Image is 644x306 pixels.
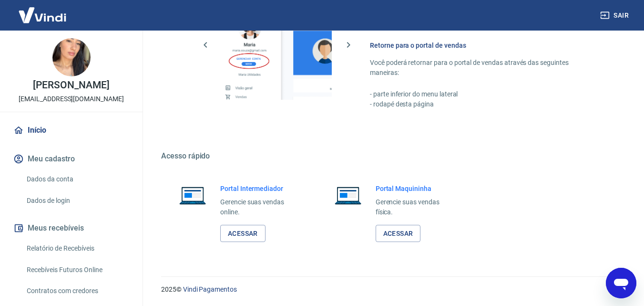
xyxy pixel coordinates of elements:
[183,285,237,293] a: Vindi Pagamentos
[220,225,266,243] a: Acessar
[370,99,598,109] p: - rodapé desta página
[52,38,91,76] img: 359093d4-0516-47b8-bdde-38bc42cacfb2.jpeg
[173,184,213,207] img: Imagem de um notebook aberto
[23,260,131,280] a: Recebíveis Futuros Online
[11,120,131,141] a: Início
[220,184,299,193] h6: Portal Intermediador
[598,7,633,24] button: Sair
[23,169,131,189] a: Dados da conta
[370,41,598,50] h6: Retorne para o portal de vendas
[370,89,598,99] p: - parte inferior do menu lateral
[23,281,131,301] a: Contratos com credores
[606,268,636,298] iframe: Botão para abrir a janela de mensagens
[23,191,131,211] a: Dados de login
[161,151,621,161] h5: Acesso rápido
[376,197,455,217] p: Gerencie suas vendas física.
[11,148,131,169] button: Meu cadastro
[376,225,421,243] a: Acessar
[23,239,131,258] a: Relatório de Recebíveis
[370,58,598,78] p: Você poderá retornar para o portal de vendas através das seguintes maneiras:
[11,0,73,30] img: Vindi
[33,80,109,90] p: [PERSON_NAME]
[19,94,124,104] p: [EMAIL_ADDRESS][DOMAIN_NAME]
[161,285,621,295] p: 2025 ©
[376,184,455,193] h6: Portal Maquininha
[11,218,131,239] button: Meus recebíveis
[328,184,368,207] img: Imagem de um notebook aberto
[220,197,299,217] p: Gerencie suas vendas online.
